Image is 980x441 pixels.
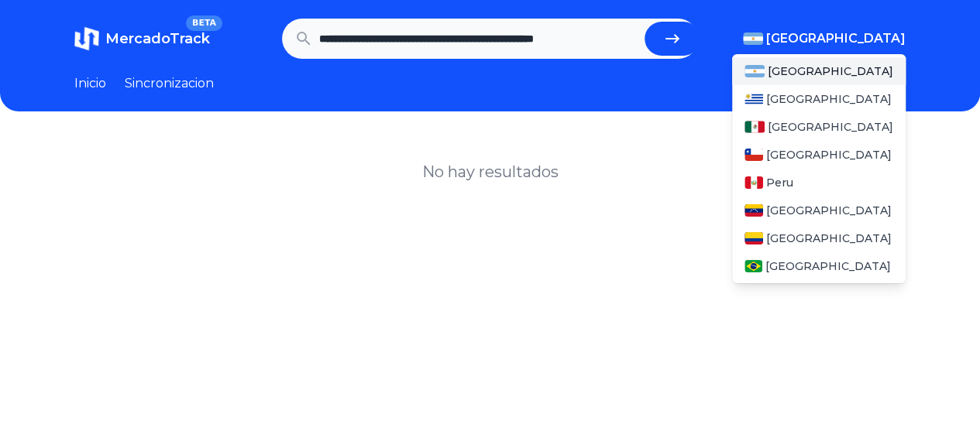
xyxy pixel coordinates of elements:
span: [GEOGRAPHIC_DATA] [768,63,893,79]
button: [GEOGRAPHIC_DATA] [743,29,906,48]
img: Venezuela [744,204,763,217]
a: Argentina[GEOGRAPHIC_DATA] [732,57,906,85]
h1: No hay resultados [422,161,559,183]
a: Uruguay[GEOGRAPHIC_DATA] [732,85,906,113]
span: [GEOGRAPHIC_DATA] [765,258,891,274]
a: Inicio [74,74,106,93]
span: [GEOGRAPHIC_DATA] [766,29,906,48]
img: Argentina [743,32,763,45]
img: Peru [744,176,763,189]
span: BETA [186,15,222,31]
a: PeruPeru [732,169,906,197]
a: Sincronizacion [125,74,214,93]
img: Chile [744,149,763,161]
span: [GEOGRAPHIC_DATA] [766,231,892,246]
a: Brasil[GEOGRAPHIC_DATA] [732,252,906,280]
span: [GEOGRAPHIC_DATA] [766,91,892,107]
span: [GEOGRAPHIC_DATA] [768,119,893,135]
img: Mexico [744,121,765,133]
a: Chile[GEOGRAPHIC_DATA] [732,141,906,169]
img: Colombia [744,232,763,244]
a: Mexico[GEOGRAPHIC_DATA] [732,113,906,141]
span: [GEOGRAPHIC_DATA] [766,147,892,162]
span: [GEOGRAPHIC_DATA] [766,203,892,218]
img: Brasil [744,260,762,272]
img: MercadoTrack [74,26,99,51]
a: Venezuela[GEOGRAPHIC_DATA] [732,197,906,224]
a: Colombia[GEOGRAPHIC_DATA] [732,224,906,252]
img: Uruguay [744,93,763,105]
a: MercadoTrackBETA [74,26,210,51]
img: Argentina [744,65,765,77]
span: MercadoTrack [105,30,210,47]
span: Peru [766,175,793,190]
